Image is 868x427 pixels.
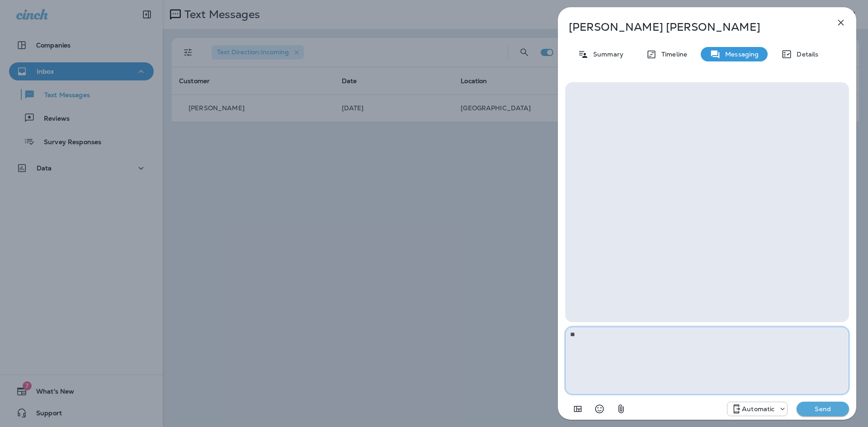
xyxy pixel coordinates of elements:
[742,405,774,413] p: Automatic
[569,21,816,33] p: [PERSON_NAME] [PERSON_NAME]
[721,51,759,58] p: Messaging
[797,402,849,416] button: Send
[589,51,623,58] p: Summary
[804,405,842,413] p: Send
[590,400,609,418] button: Select an emoji
[792,51,818,58] p: Details
[569,400,587,418] button: Add in a premade template
[657,51,687,58] p: Timeline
